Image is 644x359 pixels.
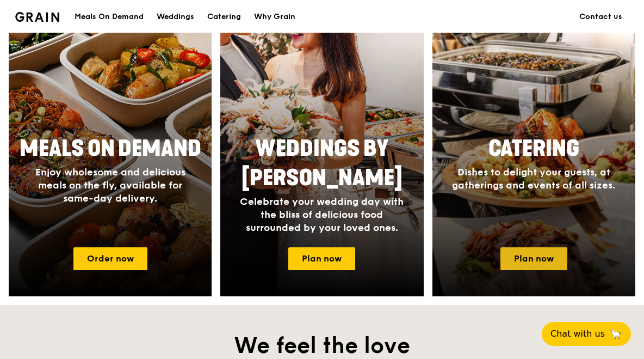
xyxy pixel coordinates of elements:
[73,247,147,270] a: Order now
[488,136,579,162] span: Catering
[35,166,185,204] span: Enjoy wholesome and delicious meals on the fly, available for same-day delivery.
[157,1,194,33] div: Weddings
[207,1,241,33] div: Catering
[75,1,144,33] div: Meals On Demand
[20,136,201,162] span: Meals On Demand
[500,247,567,270] a: Plan now
[550,327,605,340] span: Chat with us
[542,322,631,346] button: Chat with us🦙
[609,327,622,340] span: 🦙
[150,1,201,33] a: Weddings
[452,166,615,191] span: Dishes to delight your guests, at gatherings and events of all sizes.
[254,1,295,33] div: Why Grain
[242,136,403,191] span: Weddings by [PERSON_NAME]
[240,196,404,234] span: Celebrate your wedding day with the bliss of delicious food surrounded by your loved ones.
[247,1,302,33] a: Why Grain
[15,12,59,22] img: Grain
[288,247,355,270] a: Plan now
[201,1,247,33] a: Catering
[573,1,629,33] a: Contact us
